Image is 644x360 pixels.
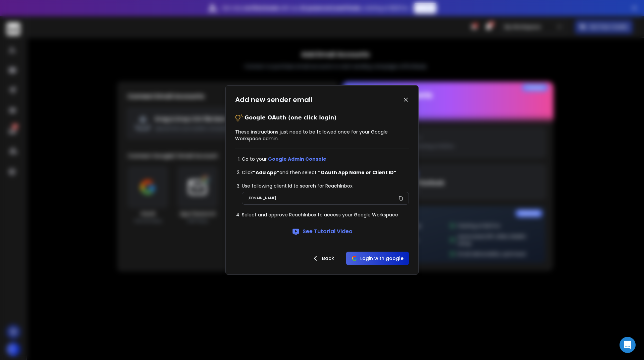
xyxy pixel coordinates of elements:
[235,114,243,122] img: tips
[245,114,336,122] p: Google OAuth (one click login)
[242,156,409,162] li: Go to your
[242,169,409,176] li: Click and then select
[242,211,409,218] li: Select and approve ReachInbox to access your Google Workspace
[235,128,409,142] p: These instructions just need to be followed once for your Google Workspace admin.
[292,227,353,236] a: See Tutorial Video
[242,183,409,189] li: Use following client Id to search for ReachInbox:
[318,169,396,176] strong: “OAuth App Name or Client ID”
[306,252,339,265] button: Back
[235,95,312,104] h1: Add new sender email
[253,169,279,176] strong: ”Add App”
[620,337,636,353] div: Open Intercom Messenger
[346,252,409,265] button: Login with google
[268,156,326,162] a: Google Admin Console
[248,195,276,202] p: [DOMAIN_NAME]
